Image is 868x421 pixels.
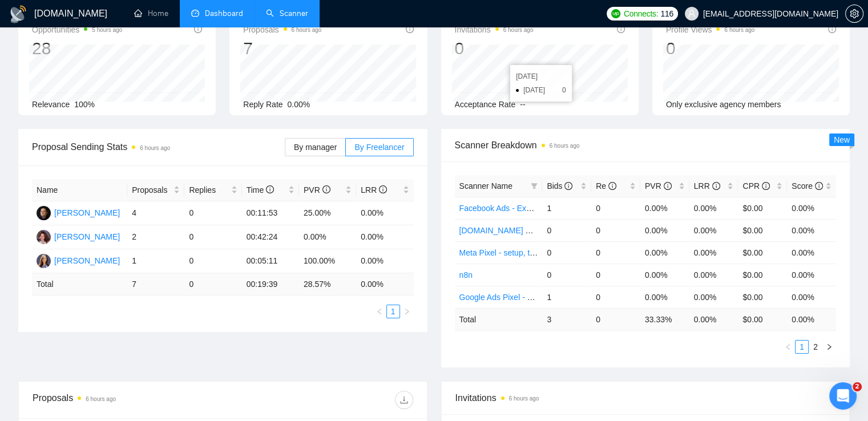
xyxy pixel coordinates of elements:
[54,254,120,267] div: [PERSON_NAME]
[322,185,330,193] span: info-circle
[194,25,202,33] span: info-circle
[32,273,127,295] td: Total
[54,230,120,243] div: [PERSON_NAME]
[292,27,322,33] time: 6 hours ago
[781,340,795,354] li: Previous Page
[127,225,184,249] td: 2
[591,264,640,286] td: 0
[243,100,282,109] span: Reply Rate
[542,219,591,241] td: 0
[542,308,591,330] td: 3
[356,225,413,249] td: 0.00%
[828,25,836,33] span: info-circle
[542,264,591,286] td: 0
[140,145,170,151] time: 6 hours ago
[9,5,27,23] img: logo
[809,340,822,354] li: 2
[596,181,616,191] span: Re
[834,135,850,144] span: New
[379,185,387,193] span: info-circle
[509,395,539,402] time: 6 hours ago
[787,219,836,241] td: 0.00%
[37,232,120,241] a: LY[PERSON_NAME]
[591,308,640,330] td: 0
[455,308,543,330] td: Total
[134,9,168,18] a: homeHome
[32,140,285,154] span: Proposal Sending Stats
[640,197,689,219] td: 0.00%
[243,38,321,59] div: 7
[738,197,787,219] td: $0.00
[762,182,770,190] span: info-circle
[845,5,863,23] button: setting
[376,308,383,315] span: left
[266,185,274,193] span: info-circle
[624,7,658,20] span: Connects:
[242,225,299,249] td: 00:42:24
[664,182,672,190] span: info-circle
[822,340,836,354] button: right
[242,201,299,225] td: 00:11:53
[826,343,833,350] span: right
[640,286,689,308] td: 0.00%
[724,27,754,33] time: 6 hours ago
[386,305,400,318] li: 1
[645,181,672,191] span: PVR
[74,100,95,109] span: 100%
[738,286,787,308] td: $0.00
[542,286,591,308] td: 1
[32,38,122,59] div: 28
[356,273,413,295] td: 0.00 %
[395,391,413,409] button: download
[689,219,738,241] td: 0.00%
[822,340,836,354] li: Next Page
[738,219,787,241] td: $0.00
[845,9,863,18] a: setting
[189,184,228,196] span: Replies
[640,308,689,330] td: 33.33 %
[611,9,620,18] img: upwork-logo.png
[520,100,525,109] span: --
[640,219,689,241] td: 0.00%
[689,264,738,286] td: 0.00%
[516,71,566,82] div: [DATE]
[247,185,274,195] span: Time
[738,241,787,264] td: $0.00
[406,25,414,33] span: info-circle
[37,256,120,265] a: IV[PERSON_NAME]
[689,241,738,264] td: 0.00%
[550,143,580,149] time: 6 hours ago
[787,241,836,264] td: 0.00%
[32,179,127,201] th: Name
[455,138,837,152] span: Scanner Breakdown
[846,9,863,18] span: setting
[785,343,792,350] span: left
[666,100,781,109] span: Only exclusive agency members
[373,305,386,318] button: left
[660,7,673,20] span: 116
[184,249,241,273] td: 0
[787,308,836,330] td: 0.00 %
[542,241,591,264] td: 0
[400,305,414,318] button: right
[809,341,822,353] a: 2
[787,286,836,308] td: 0.00%
[617,25,625,33] span: info-circle
[266,9,308,18] a: searchScanner
[694,181,720,191] span: LRR
[503,27,534,33] time: 6 hours ago
[815,182,823,190] span: info-circle
[299,225,356,249] td: 0.00%
[591,219,640,241] td: 0
[127,249,184,273] td: 1
[354,143,404,152] span: By Freelancer
[373,305,386,318] li: Previous Page
[459,293,639,302] a: Google Ads Pixel - setup, troubleshooting, tracking
[738,264,787,286] td: $0.00
[666,23,755,37] span: Profile Views
[304,185,330,195] span: PVR
[395,395,413,404] span: download
[516,84,566,96] li: [DATE]
[356,249,413,273] td: 0.00%
[781,340,795,354] button: left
